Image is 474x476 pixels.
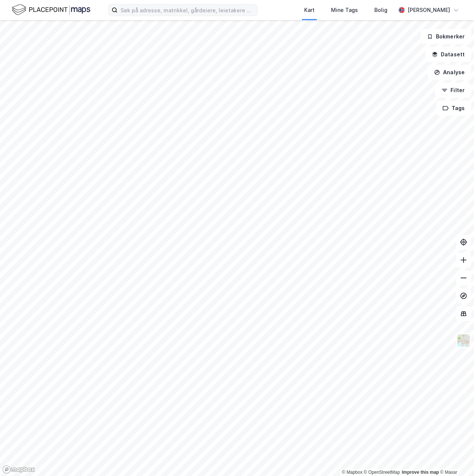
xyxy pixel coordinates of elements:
a: Mapbox [342,470,362,475]
input: Søk på adresse, matrikkel, gårdeiere, leietakere eller personer [118,4,257,16]
div: Mine Tags [331,6,358,15]
div: [PERSON_NAME] [408,6,450,15]
div: Bolig [374,6,387,15]
button: Analyse [428,65,471,80]
iframe: Chat Widget [437,440,474,476]
button: Filter [435,83,471,98]
button: Bokmerker [421,29,471,44]
img: Z [456,333,471,348]
a: Improve this map [402,470,439,475]
img: logo.f888ab2527a4732fd821a326f86c7f29.svg [12,3,90,16]
div: Kart [304,6,315,15]
a: Mapbox homepage [2,465,35,474]
button: Tags [436,101,471,116]
button: Datasett [425,47,471,62]
a: OpenStreetMap [364,470,400,475]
